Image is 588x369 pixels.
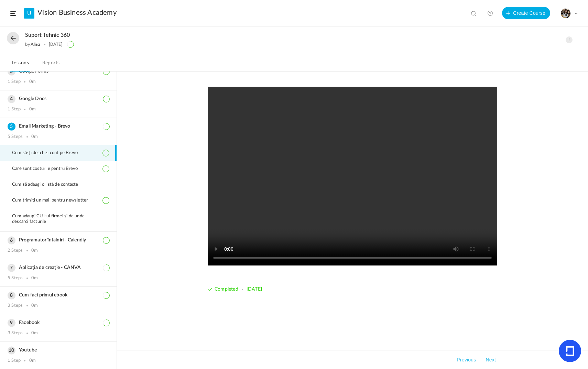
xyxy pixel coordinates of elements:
[37,9,117,17] a: Vision Business Academy
[8,275,23,281] div: 5 Steps
[31,42,41,47] a: Alisa
[561,9,570,18] img: tempimagehs7pti.png
[29,107,36,112] div: 0m
[31,330,38,336] div: 0m
[8,320,109,326] h3: Facebook
[31,303,38,308] div: 0m
[12,182,87,187] span: Cum să adaugi o listă de contacte
[8,68,109,74] h3: Google Forms
[25,42,40,47] div: by
[25,32,70,39] span: Suport tehnic 360
[31,248,38,253] div: 0m
[12,198,97,203] span: Cum trimiți un mail pentru newsletter
[8,358,21,363] div: 1 Step
[12,166,86,172] span: Care sunt costurile pentru Brevo
[29,79,36,85] div: 0m
[29,358,36,363] div: 0m
[12,214,109,225] span: Cum adaugi CUI-ul firmei și de unde descarci facturile
[31,134,38,140] div: 0m
[31,275,38,281] div: 0m
[8,96,109,102] h3: Google Docs
[8,237,109,243] h3: Programator întâlniri - Calendly
[247,287,262,292] span: [DATE]
[8,292,109,298] h3: Cum faci primul ebook
[8,347,109,353] h3: Youtube
[24,8,34,19] a: U
[8,303,23,308] div: 3 Steps
[215,287,238,292] span: Completed
[41,58,61,72] a: Reports
[49,42,63,47] div: [DATE]
[8,330,23,336] div: 3 Steps
[502,7,550,19] button: Create Course
[8,107,21,112] div: 1 Step
[8,265,109,271] h3: Aplicația de creație - CANVA
[8,79,21,85] div: 1 Step
[484,356,497,364] button: Next
[8,248,23,253] div: 2 Steps
[10,58,30,72] a: Lessons
[12,150,86,156] span: Cum să-ți deschizi cont pe Brevo
[455,356,477,364] button: Previous
[8,134,23,140] div: 5 Steps
[8,123,109,129] h3: Email Marketing - Brevo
